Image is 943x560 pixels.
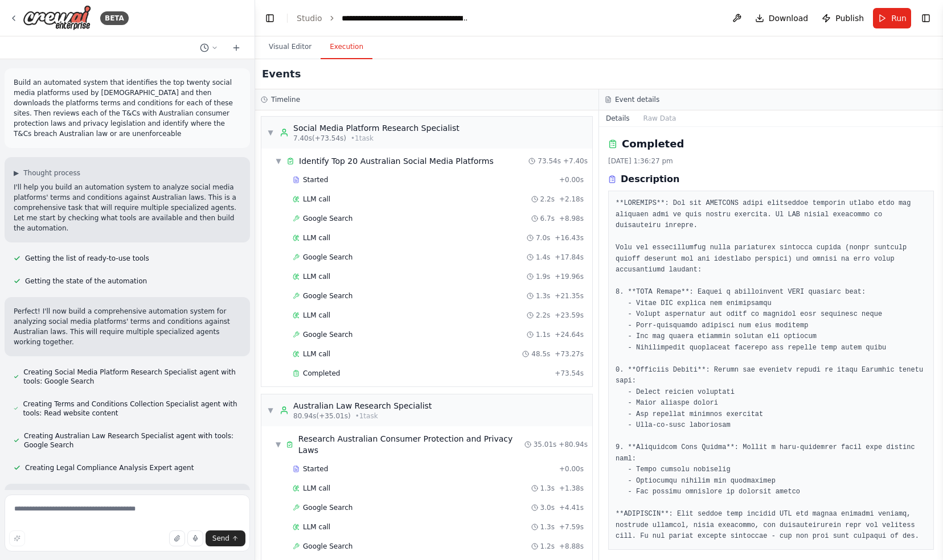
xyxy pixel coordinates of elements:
[637,110,683,126] button: Raw Data
[555,330,584,339] span: + 24.64s
[559,214,584,223] span: + 8.98s
[555,253,584,262] span: + 17.84s
[23,168,80,178] span: Thought process
[608,157,934,166] div: [DATE] 1:36:27 pm
[555,272,584,281] span: + 19.96s
[267,406,274,415] span: ▼
[555,233,584,242] span: + 16.43s
[536,291,550,300] span: 1.3s
[25,463,194,472] span: Creating Legal Compliance Analysis Expert agent
[559,503,584,512] span: + 4.41s
[212,534,229,543] span: Send
[563,157,588,166] span: + 7.40s
[536,233,550,242] span: 7.0s
[835,13,864,24] span: Publish
[303,484,330,493] span: LLM call
[540,522,555,532] span: 1.3s
[891,13,907,24] span: Run
[9,530,25,546] button: Improve this prompt
[536,330,550,339] span: 1.1s
[23,400,241,418] span: Creating Terms and Conditions Collection Specialist agent with tools: Read website content
[303,291,352,300] span: Google Search
[559,440,588,449] span: + 80.94s
[540,214,555,223] span: 6.7s
[559,522,584,532] span: + 7.59s
[303,214,352,223] span: Google Search
[303,311,330,320] span: LLM call
[303,464,328,473] span: Started
[187,530,203,546] button: Click to speak your automation idea
[555,369,584,378] span: + 73.54s
[621,172,679,186] h3: Description
[299,155,494,167] span: Identify Top 20 Australian Social Media Platforms
[622,136,684,152] h2: Completed
[817,8,868,28] button: Publish
[769,13,809,24] span: Download
[303,253,352,262] span: Google Search
[275,157,282,166] span: ▼
[873,8,911,28] button: Run
[169,530,185,546] button: Upload files
[260,35,321,59] button: Visual Editor
[538,157,561,166] span: 73.54s
[355,411,378,421] span: • 1 task
[540,542,555,551] span: 1.2s
[559,484,584,493] span: + 1.38s
[298,433,524,456] span: Research Australian Consumer Protection and Privacy Laws
[555,349,584,359] span: + 73.27s
[25,277,147,286] span: Getting the state of the automation
[536,272,550,281] span: 1.9s
[14,168,80,178] button: ▶Thought process
[555,311,584,320] span: + 23.59s
[531,349,550,359] span: 48.5s
[599,110,637,126] button: Details
[14,306,241,347] p: Perfect! I'll now build a comprehensive automation system for analyzing social media platforms' t...
[262,10,278,26] button: Hide left sidebar
[303,233,330,242] span: LLM call
[918,10,934,26] button: Show right sidebar
[303,349,330,359] span: LLM call
[559,464,584,473] span: + 0.00s
[559,195,584,204] span: + 2.18s
[321,35,372,59] button: Execution
[227,41,245,55] button: Start a new chat
[540,195,555,204] span: 2.2s
[536,253,550,262] span: 1.4s
[14,77,241,139] p: Build an automated system that identifies the top twenty social media platforms used by [DEMOGRAP...
[303,195,330,204] span: LLM call
[351,134,374,143] span: • 1 task
[559,175,584,184] span: + 0.00s
[615,95,659,104] h3: Event details
[24,431,241,450] span: Creating Australian Law Research Specialist agent with tools: Google Search
[303,272,330,281] span: LLM call
[751,8,813,28] button: Download
[303,522,330,532] span: LLM call
[303,369,340,378] span: Completed
[195,41,223,55] button: Switch to previous chat
[293,134,346,143] span: 7.40s (+73.54s)
[275,440,281,449] span: ▼
[23,368,241,386] span: Creating Social Media Platform Research Specialist agent with tools: Google Search
[303,542,352,551] span: Google Search
[536,311,550,320] span: 2.2s
[14,182,241,233] p: I'll help you build an automation system to analyze social media platforms' terms and conditions ...
[23,5,91,31] img: Logo
[540,484,555,493] span: 1.3s
[25,254,149,263] span: Getting the list of ready-to-use tools
[100,11,129,25] div: BETA
[540,503,555,512] span: 3.0s
[293,122,460,134] div: Social Media Platform Research Specialist
[267,128,274,137] span: ▼
[293,411,351,421] span: 80.94s (+35.01s)
[534,440,557,449] span: 35.01s
[297,13,470,24] nav: breadcrumb
[293,400,432,411] div: Australian Law Research Specialist
[303,503,352,512] span: Google Search
[303,175,328,184] span: Started
[297,14,322,23] a: Studio
[616,198,926,542] pre: **LOREMIPS**: Dol sit AMETCONS adipi elitseddoe temporin utlabo etdo mag aliquaen admi ve quis no...
[14,168,19,178] span: ▶
[262,66,301,82] h2: Events
[206,530,245,546] button: Send
[271,95,300,104] h3: Timeline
